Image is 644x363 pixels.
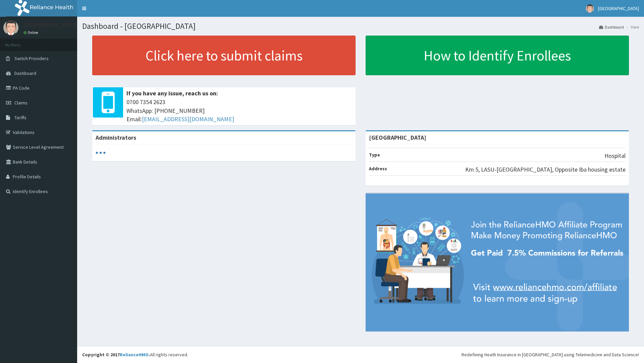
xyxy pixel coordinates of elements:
img: User Image [586,4,594,13]
p: Km 5, LASU-[GEOGRAPHIC_DATA], Opposite Iba housing estate [465,165,626,174]
h1: Dashboard - [GEOGRAPHIC_DATA] [82,22,639,31]
span: Tariffs [14,115,26,121]
footer: All rights reserved. [77,346,644,363]
a: How to Identify Enrollees [366,36,629,75]
div: Redefining Heath Insurance in [GEOGRAPHIC_DATA] using Telemedicine and Data Science! [462,351,639,358]
p: Hospital [604,151,626,160]
b: If you have any issue, reach us on: [126,89,218,97]
strong: Copyright © 2017 . [82,352,150,358]
svg: audio-loading [96,148,106,158]
a: Click here to submit claims [92,36,356,75]
span: Dashboard [14,70,36,76]
b: Administrators [96,134,136,141]
span: 0700 7354 2623 WhatsApp: [PHONE_NUMBER] Email: [126,98,352,124]
li: Here [625,24,639,30]
b: Address [369,166,387,172]
b: Type [369,152,380,158]
a: [EMAIL_ADDRESS][DOMAIN_NAME] [142,115,234,123]
span: Claims [14,100,28,106]
strong: [GEOGRAPHIC_DATA] [369,134,426,141]
img: User Image [3,20,18,35]
a: RelianceHMO [120,352,149,358]
p: [GEOGRAPHIC_DATA] [23,22,79,28]
span: Switch Providers [14,55,49,61]
span: [GEOGRAPHIC_DATA] [598,5,639,11]
img: provider-team-banner.png [366,193,629,331]
a: Dashboard [599,24,624,30]
a: Online [23,30,40,35]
